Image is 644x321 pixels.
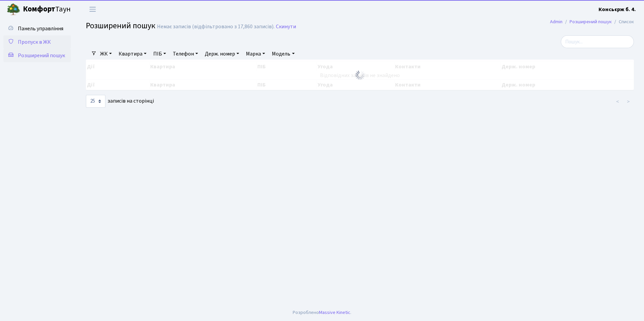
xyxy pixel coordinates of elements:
span: Панель управління [18,25,63,32]
a: Пропуск в ЖК [3,35,71,49]
a: Скинути [276,24,296,30]
span: Розширений пошук [18,52,65,59]
a: Квартира [116,48,149,60]
label: записів на сторінці [86,95,154,108]
input: Пошук... [561,35,634,48]
span: Таун [23,4,71,15]
img: Обробка... [355,70,365,80]
span: Пропуск в ЖК [18,38,51,46]
a: Admin [550,18,562,25]
a: ПІБ [151,48,169,60]
a: Панель управління [3,22,71,35]
a: ЖК [97,48,115,60]
b: Консьєрж б. 4. [599,6,636,13]
div: Немає записів (відфільтровано з 17,860 записів). [157,24,275,30]
a: Консьєрж б. 4. [599,5,636,13]
a: Телефон [170,48,201,60]
img: logo.png [7,3,20,16]
nav: breadcrumb [540,15,644,29]
a: Розширений пошук [3,49,71,62]
li: Список [612,18,634,26]
div: Розроблено . [293,309,351,316]
a: Марка [243,48,268,60]
a: Massive Kinetic [319,309,350,316]
span: Розширений пошук [86,20,155,32]
a: Розширений пошук [570,18,612,25]
b: Комфорт [23,4,55,14]
a: Держ. номер [202,48,242,60]
button: Переключити навігацію [84,4,101,15]
a: Модель [269,48,297,60]
select: записів на сторінці [86,95,105,108]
